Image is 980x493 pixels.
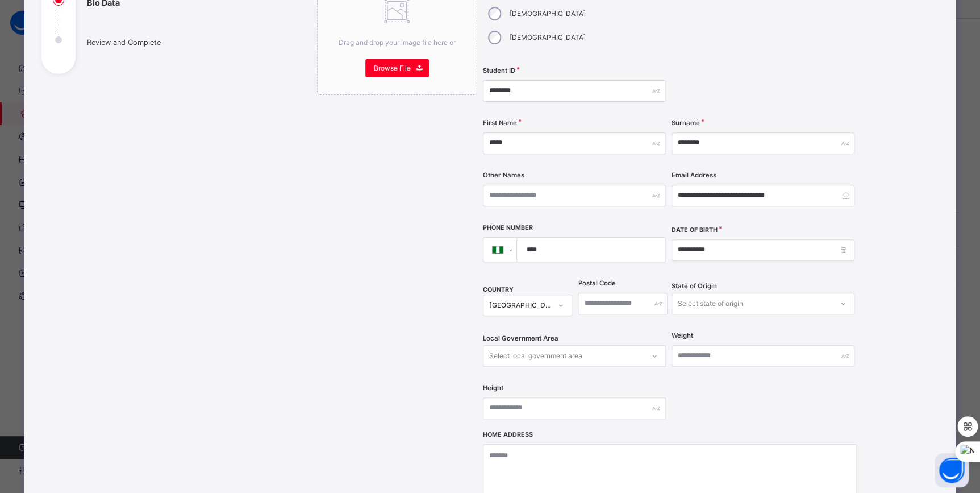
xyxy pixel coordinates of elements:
[935,453,969,487] button: Open asap
[509,32,585,43] label: [DEMOGRAPHIC_DATA]
[672,226,718,235] label: Date of Birth
[672,281,717,291] span: State of Origin
[672,331,693,341] label: Weight
[509,9,585,19] label: [DEMOGRAPHIC_DATA]
[483,223,533,233] label: Phone Number
[672,171,716,180] label: Email Address
[483,66,515,76] label: Student ID
[483,383,503,393] label: Height
[489,300,552,310] div: [GEOGRAPHIC_DATA]
[483,334,558,343] span: Local Government Area
[678,293,743,314] div: Select state of origin
[483,171,524,180] label: Other Names
[672,118,700,128] label: Surname
[483,118,517,128] label: First Name
[483,430,533,440] label: Home Address
[339,38,456,47] span: Drag and drop your image file here or
[578,279,615,288] label: Postal Code
[489,345,582,367] div: Select local government area
[483,286,514,293] span: COUNTRY
[374,63,411,73] span: Browse File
